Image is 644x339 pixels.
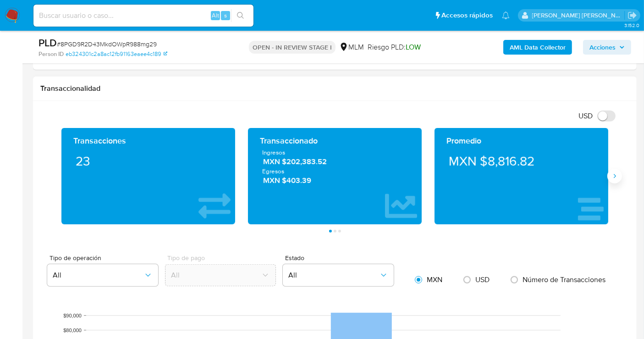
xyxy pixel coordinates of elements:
[406,42,421,52] span: LOW
[510,40,566,55] b: AML Data Collector
[231,9,250,22] button: search-icon
[33,10,253,22] input: Buscar usuario o caso...
[503,40,572,55] button: AML Data Collector
[532,11,625,20] p: nancy.sanchezgarcia@mercadolibre.com.mx
[39,50,64,58] b: Person ID
[368,42,421,52] span: Riesgo PLD:
[40,84,629,93] h1: Transaccionalidad
[339,42,364,52] div: MLM
[39,35,57,50] b: PLD
[624,22,639,29] span: 3.152.0
[212,11,219,20] span: Alt
[627,11,637,20] a: Salir
[57,39,157,49] span: # 8PGD9R2D43MkdOWpR988mg29
[66,50,167,58] a: eb324301c2a8ac12fb91163eaee4c189
[224,11,227,20] span: s
[589,40,616,55] span: Acciones
[249,41,336,54] p: OPEN - IN REVIEW STAGE I
[502,11,510,19] a: Notificaciones
[583,40,631,55] button: Acciones
[441,11,493,20] span: Accesos rápidos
